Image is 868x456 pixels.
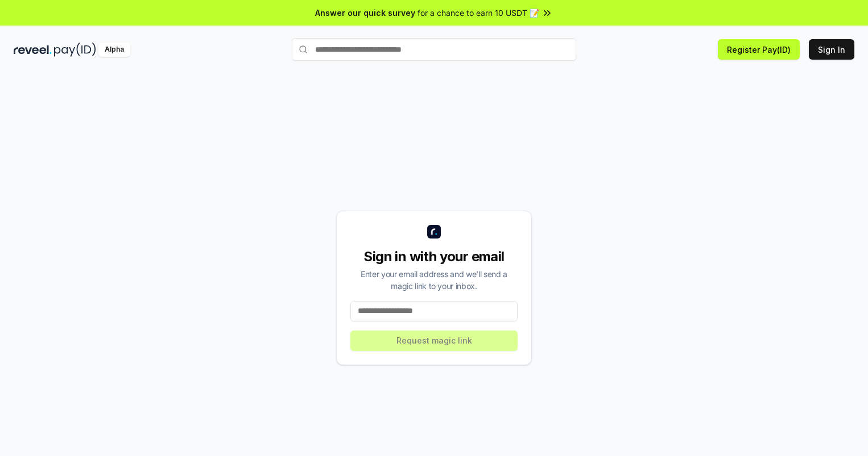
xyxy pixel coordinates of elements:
div: Sign in with your email [350,248,518,266]
div: Enter your email address and we’ll send a magic link to your inbox. [350,268,518,292]
img: logo_small [427,225,441,239]
button: Sign In [809,39,854,60]
img: pay_id [54,43,96,57]
button: Register Pay(ID) [718,39,800,60]
span: for a chance to earn 10 USDT 📝 [418,7,539,19]
span: Answer our quick survey [315,7,415,19]
div: Alpha [98,43,130,57]
img: reveel_dark [14,43,52,57]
